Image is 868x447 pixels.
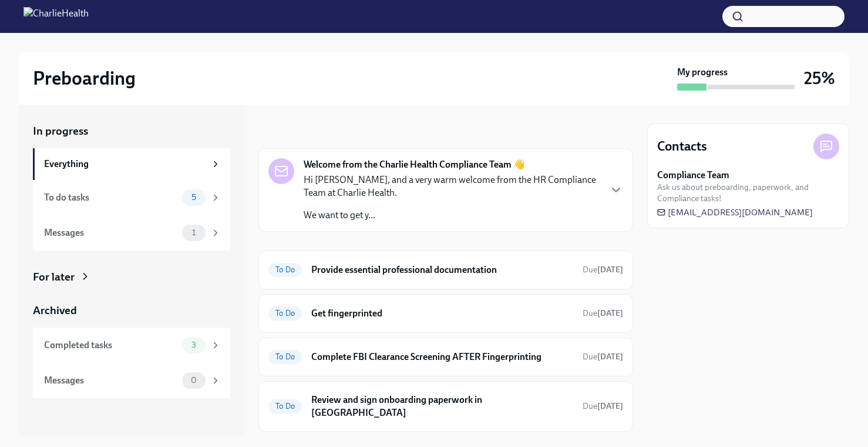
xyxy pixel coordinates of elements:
h4: Contacts [657,138,707,155]
div: Messages [44,226,177,239]
h6: Get fingerprinted [311,307,573,320]
span: Due [583,401,623,411]
span: 3 [184,341,203,349]
p: We want to get y... [304,209,600,222]
p: Hi [PERSON_NAME], and a very warm welcome from the HR Compliance Team at Charlie Health. [304,174,600,199]
div: In progress [258,124,314,139]
a: Messages0 [33,363,230,398]
strong: [DATE] [597,265,623,275]
span: 5 [184,193,203,202]
span: To Do [268,352,302,361]
strong: Compliance Team [657,169,729,182]
span: September 5th, 2025 09:00 [583,351,623,362]
img: CharlieHealth [23,7,89,26]
a: In progress [33,124,230,139]
span: Due [583,265,623,275]
h2: Preboarding [33,66,136,90]
div: Messages [44,374,177,387]
a: [EMAIL_ADDRESS][DOMAIN_NAME] [657,206,813,218]
a: To DoGet fingerprintedDue[DATE] [268,304,623,323]
span: 0 [184,376,204,385]
span: 1 [185,228,203,237]
h3: 25% [804,68,835,89]
span: September 5th, 2025 09:00 [583,401,623,412]
a: Everything [33,148,230,180]
strong: [DATE] [597,352,623,362]
a: Completed tasks3 [33,328,230,363]
span: September 1st, 2025 09:00 [583,264,623,275]
strong: [DATE] [597,401,623,411]
a: For later [33,269,230,285]
span: Due [583,308,623,318]
strong: Welcome from the Charlie Health Compliance Team 👋 [304,158,525,171]
strong: My progress [677,66,728,79]
div: Everything [44,158,206,171]
div: To do tasks [44,191,177,204]
div: Completed tasks [44,339,177,352]
a: Archived [33,303,230,318]
a: Messages1 [33,215,230,251]
span: Due [583,352,623,362]
span: September 2nd, 2025 09:00 [583,308,623,319]
span: To Do [268,265,302,274]
span: Ask us about preboarding, paperwork, and Compliance tasks! [657,182,839,204]
a: To DoReview and sign onboarding paperwork in [GEOGRAPHIC_DATA]Due[DATE] [268,391,623,422]
h6: Review and sign onboarding paperwork in [GEOGRAPHIC_DATA] [311,393,573,419]
strong: [DATE] [597,308,623,318]
a: To do tasks5 [33,180,230,215]
h6: Provide essential professional documentation [311,263,573,276]
span: To Do [268,402,302,411]
a: To DoComplete FBI Clearance Screening AFTER FingerprintingDue[DATE] [268,348,623,366]
div: For later [33,269,75,285]
a: To DoProvide essential professional documentationDue[DATE] [268,261,623,279]
h6: Complete FBI Clearance Screening AFTER Fingerprinting [311,351,573,363]
span: To Do [268,309,302,318]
